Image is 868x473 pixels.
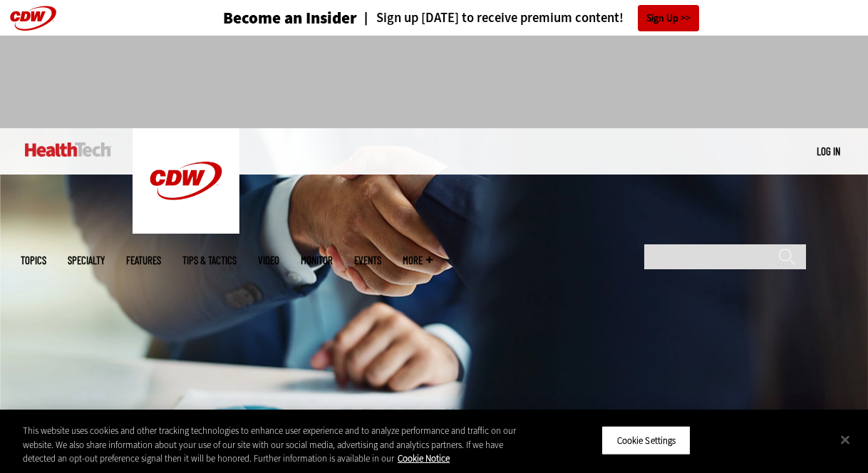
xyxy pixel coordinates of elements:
a: Events [354,255,381,266]
h3: Become an Insider [223,10,357,26]
span: More [403,255,433,266]
a: Log in [817,145,840,157]
a: Tips & Tactics [182,255,237,266]
a: Sign Up [638,5,699,31]
a: More information about your privacy [398,452,450,464]
button: Cookie Settings [601,425,691,455]
img: Home [25,142,111,157]
a: Features [126,255,161,266]
a: MonITor [301,255,333,266]
div: This website uses cookies and other tracking technologies to enhance user experience and to analy... [23,424,521,466]
a: CDW [133,222,239,237]
button: Close [830,424,861,455]
a: Sign up [DATE] to receive premium content! [357,11,624,25]
a: Become an Insider [170,10,357,26]
img: Home [133,128,239,234]
span: Specialty [68,255,105,266]
span: Topics [21,255,46,266]
div: User menu [817,144,840,159]
a: Video [258,255,279,266]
